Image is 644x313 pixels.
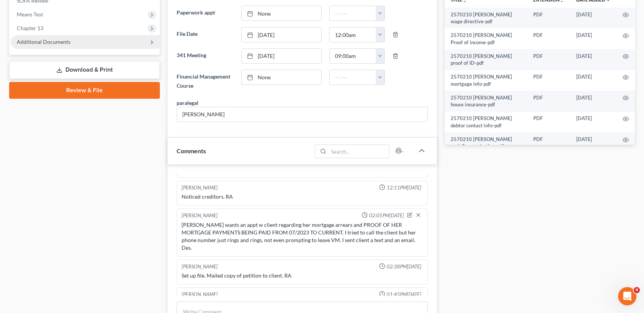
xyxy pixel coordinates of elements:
[570,49,617,70] td: [DATE]
[9,82,160,99] a: Review & File
[330,6,376,21] input: -- : --
[177,147,206,154] span: Comments
[570,112,617,133] td: [DATE]
[242,70,321,85] a: None
[9,61,160,79] a: Download & Print
[527,49,570,70] td: PDF
[173,27,238,42] label: File Date
[177,107,427,122] input: --
[387,184,421,191] span: 12:11PM[DATE]
[17,39,70,45] span: Additional Documents
[618,287,636,305] iframe: Intercom live chat
[182,221,423,252] div: [PERSON_NAME] wants an appt w client regarding her mortgage arrears and PROOF OF HER MORTGAGE PAY...
[173,6,238,21] label: Paperwork appt
[445,49,527,70] td: 2570210 [PERSON_NAME] proof of ID-pdf
[329,145,389,158] input: Search...
[387,291,421,298] span: 01:45PM[DATE]
[527,112,570,133] td: PDF
[182,272,423,279] div: Set up file. Mailed copy of petition to client. RA
[17,25,43,31] span: Chapter 13
[182,212,218,220] div: [PERSON_NAME]
[242,27,321,42] a: [DATE]
[173,70,238,93] label: Financial Management Course
[445,8,527,29] td: 2570210 [PERSON_NAME] wage directive-pdf
[330,70,376,85] input: -- : --
[330,49,376,63] input: -- : --
[173,48,238,64] label: 341 Meeting
[182,291,218,298] div: [PERSON_NAME]
[570,70,617,91] td: [DATE]
[570,132,617,153] td: [DATE]
[445,91,527,112] td: 2570210 [PERSON_NAME] house insurance-pdf
[527,28,570,49] td: PDF
[182,263,218,270] div: [PERSON_NAME]
[177,99,198,107] div: paralegal
[182,184,218,191] div: [PERSON_NAME]
[445,70,527,91] td: 2570210 [PERSON_NAME] mortgage info-pdf
[242,6,321,21] a: None
[387,263,421,270] span: 02:38PM[DATE]
[445,28,527,49] td: 2570210 [PERSON_NAME] Proof of income-pdf
[570,91,617,112] td: [DATE]
[182,193,423,201] div: Noticed creditors. RA
[527,132,570,153] td: PDF
[445,112,527,133] td: 2570210 [PERSON_NAME] debtor contact info-pdf
[570,8,617,29] td: [DATE]
[17,11,43,18] span: Means Test
[369,212,404,219] span: 02:05PM[DATE]
[242,49,321,63] a: [DATE]
[527,8,570,29] td: PDF
[634,287,640,293] span: 4
[330,27,376,42] input: -- : --
[445,132,527,153] td: 2570210 [PERSON_NAME] cash flow projection-pdf
[527,70,570,91] td: PDF
[570,28,617,49] td: [DATE]
[527,91,570,112] td: PDF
